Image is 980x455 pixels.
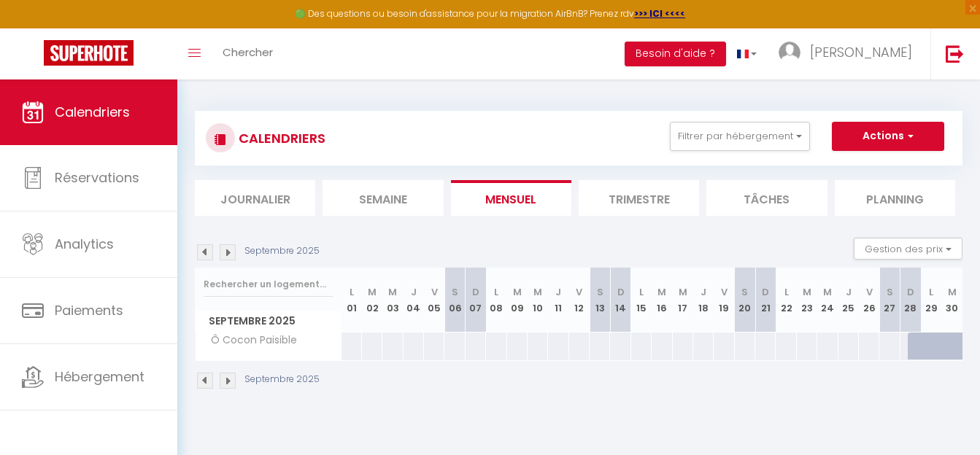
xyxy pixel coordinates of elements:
th: 19 [714,268,734,332]
a: >>> ICI <<<< [634,7,685,20]
abbr: J [555,285,561,299]
abbr: L [784,285,789,299]
th: 13 [590,268,610,332]
img: logout [946,44,964,63]
th: 25 [838,268,859,332]
a: ... [PERSON_NAME] [768,28,930,79]
abbr: S [887,285,893,299]
li: Trimestre [579,180,699,216]
span: Calendriers [55,103,130,121]
span: Chercher [223,44,273,60]
th: 04 [404,268,424,332]
abbr: M [388,285,397,299]
th: 10 [528,268,548,332]
li: Journalier [195,180,315,216]
abbr: V [431,285,438,299]
img: Super Booking [44,40,134,66]
th: 12 [569,268,590,332]
abbr: M [513,285,522,299]
button: Actions [832,122,944,151]
th: 08 [486,268,506,332]
abbr: S [597,285,603,299]
button: Filtrer par hébergement [670,122,810,151]
img: ... [779,42,800,63]
th: 24 [817,268,838,332]
abbr: D [907,285,914,299]
th: 05 [424,268,444,332]
th: 01 [342,268,362,332]
abbr: M [948,285,957,299]
th: 22 [776,268,796,332]
h3: CALENDRIERS [235,122,325,155]
abbr: M [533,285,542,299]
th: 03 [382,268,403,332]
th: 15 [631,268,652,332]
li: Planning [835,180,955,216]
th: 02 [362,268,382,332]
th: 14 [610,268,630,332]
abbr: M [368,285,377,299]
span: Hébergement [55,367,144,386]
button: Gestion des prix [854,238,962,260]
th: 26 [859,268,879,332]
th: 21 [755,268,776,332]
abbr: J [411,285,417,299]
abbr: D [472,285,479,299]
th: 23 [797,268,817,332]
abbr: S [452,285,458,299]
abbr: S [741,285,748,299]
abbr: M [803,285,811,299]
abbr: M [823,285,832,299]
abbr: M [679,285,687,299]
th: 28 [900,268,921,332]
th: 09 [507,268,528,332]
th: 20 [735,268,755,332]
abbr: L [639,285,644,299]
span: Septembre 2025 [196,311,341,332]
abbr: L [929,285,933,299]
span: [PERSON_NAME] [810,43,912,61]
th: 17 [673,268,693,332]
span: Ô Cocon Paisible [198,332,301,349]
span: Réservations [55,168,139,187]
abbr: V [866,285,873,299]
abbr: V [721,285,728,299]
li: Tâches [706,180,827,216]
th: 18 [693,268,714,332]
th: 16 [652,268,672,332]
th: 30 [941,268,962,332]
p: Septembre 2025 [244,244,320,258]
th: 27 [879,268,900,332]
th: 29 [921,268,941,332]
li: Mensuel [451,180,571,216]
a: Chercher [212,28,284,79]
p: Septembre 2025 [244,373,320,386]
th: 06 [444,268,465,332]
li: Semaine [323,180,443,216]
span: Paiements [55,301,123,319]
th: 07 [466,268,486,332]
abbr: L [350,285,354,299]
abbr: D [762,285,769,299]
button: Besoin d'aide ? [625,42,726,66]
abbr: V [576,285,582,299]
th: 11 [548,268,568,332]
abbr: J [701,285,706,299]
abbr: M [657,285,666,299]
abbr: L [494,285,498,299]
span: Analytics [55,235,114,253]
abbr: J [846,285,852,299]
input: Rechercher un logement... [204,271,333,297]
abbr: D [617,285,625,299]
